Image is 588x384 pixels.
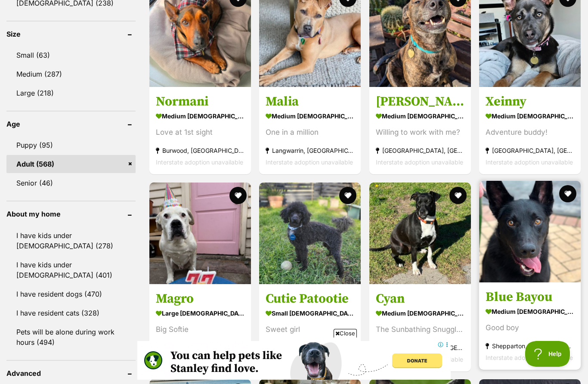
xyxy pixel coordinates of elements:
[156,323,244,335] div: Big Softie
[559,185,576,202] button: favourite
[149,284,251,371] a: Magro large [DEMOGRAPHIC_DATA] Dog Big Softie Edithvale, [GEOGRAPHIC_DATA] Interstate adoption un...
[259,87,361,174] a: Malia medium [DEMOGRAPHIC_DATA] Dog One in a million Langwarrin, [GEOGRAPHIC_DATA] Interstate ado...
[486,305,574,317] strong: medium [DEMOGRAPHIC_DATA] Dog
[6,369,136,377] header: Advanced
[486,110,574,122] strong: medium [DEMOGRAPHIC_DATA] Dog
[486,145,574,156] strong: [GEOGRAPHIC_DATA], [GEOGRAPHIC_DATA]
[340,187,357,204] button: favourite
[449,187,467,204] button: favourite
[6,174,136,192] a: Senior (46)
[334,329,357,338] span: Close
[156,158,243,166] span: Interstate adoption unavailable
[479,282,581,369] a: Blue Bayou medium [DEMOGRAPHIC_DATA] Dog Good boy Shepparton, [GEOGRAPHIC_DATA] Interstate adopti...
[259,183,361,284] img: Cutie Patootie - Poodle (Toy) Dog
[376,341,464,353] strong: [GEOGRAPHIC_DATA], [GEOGRAPHIC_DATA]
[6,120,136,128] header: Age
[525,341,571,367] iframe: Help Scout Beacon - Open
[259,284,361,371] a: Cutie Patootie small [DEMOGRAPHIC_DATA] Dog Sweet girl Braeside, [GEOGRAPHIC_DATA] Interstate ado...
[376,355,463,362] span: Interstate adoption unavailable
[6,323,136,351] a: Pets will be alone during work hours (494)
[486,93,574,110] h3: Xeinny
[156,145,244,156] strong: Burwood, [GEOGRAPHIC_DATA]
[156,93,244,110] h3: Normani
[6,304,136,322] a: I have resident cats (328)
[6,30,136,38] header: Size
[6,285,136,303] a: I have resident dogs (470)
[479,87,581,174] a: Xeinny medium [DEMOGRAPHIC_DATA] Dog Adventure buddy! [GEOGRAPHIC_DATA], [GEOGRAPHIC_DATA] Inters...
[486,288,574,305] h3: Blue Bayou
[6,226,136,255] a: I have kids under [DEMOGRAPHIC_DATA] (278)
[369,183,471,284] img: Cyan - Mastiff Dog
[266,145,354,156] strong: Langwarrin, [GEOGRAPHIC_DATA]
[229,187,247,204] button: favourite
[376,127,464,138] div: Willing to work with me?
[376,158,463,166] span: Interstate adoption unavailable
[486,158,573,166] span: Interstate adoption unavailable
[266,290,354,307] h3: Cutie Patootie
[266,127,354,138] div: One in a million
[156,307,244,319] strong: large [DEMOGRAPHIC_DATA] Dog
[369,87,471,174] a: [PERSON_NAME] medium [DEMOGRAPHIC_DATA] Dog Willing to work with me? [GEOGRAPHIC_DATA], [GEOGRAPH...
[376,145,464,156] strong: [GEOGRAPHIC_DATA], [GEOGRAPHIC_DATA]
[486,353,573,361] span: Interstate adoption unavailable
[149,183,251,284] img: Magro - American Bulldog
[376,93,464,110] h3: [PERSON_NAME]
[376,307,464,319] strong: medium [DEMOGRAPHIC_DATA] Dog
[149,87,251,174] a: Normani medium [DEMOGRAPHIC_DATA] Dog Love at 1st sight Burwood, [GEOGRAPHIC_DATA] Interstate ado...
[376,290,464,307] h3: Cyan
[6,136,136,154] a: Puppy (95)
[486,127,574,138] div: Adventure buddy!
[266,110,354,122] strong: medium [DEMOGRAPHIC_DATA] Dog
[6,84,136,102] a: Large (218)
[6,46,136,64] a: Small (63)
[376,110,464,122] strong: medium [DEMOGRAPHIC_DATA] Dog
[266,307,354,319] strong: small [DEMOGRAPHIC_DATA] Dog
[369,284,471,371] a: Cyan medium [DEMOGRAPHIC_DATA] Dog The Sunbathing Snugglebug [GEOGRAPHIC_DATA], [GEOGRAPHIC_DATA]...
[6,155,136,173] a: Adult (568)
[156,127,244,138] div: Love at 1st sight
[156,290,244,307] h3: Magro
[479,181,581,282] img: Blue Bayou - Australian Kelpie Dog
[6,256,136,284] a: I have kids under [DEMOGRAPHIC_DATA] (401)
[486,322,574,333] div: Good boy
[486,340,574,351] strong: Shepparton, [GEOGRAPHIC_DATA]
[266,323,354,335] div: Sweet girl
[266,158,353,166] span: Interstate adoption unavailable
[266,93,354,110] h3: Malia
[137,341,451,380] iframe: Advertisement
[6,65,136,83] a: Medium (287)
[6,210,136,218] header: About my home
[156,110,244,122] strong: medium [DEMOGRAPHIC_DATA] Dog
[376,323,464,335] div: The Sunbathing Snugglebug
